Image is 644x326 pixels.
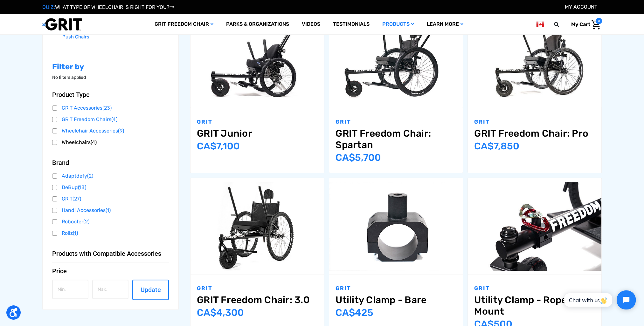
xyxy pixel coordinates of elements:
img: GRIT Freedom Chair Pro: the Pro model shown including contoured Invacare Matrx seatback, Spinergy... [468,15,601,104]
span: Price [52,267,67,275]
span: CA$‌5,700 [336,152,381,163]
p: GRIT [336,118,456,126]
p: GRIT [474,118,595,126]
span: (1) [73,230,78,236]
a: GRIT Accessories(23) [52,103,169,113]
a: Push Chairs [62,32,169,42]
img: GRIT All-Terrain Wheelchair and Mobility Equipment [42,18,82,31]
a: GRIT Freedom Chairs(4) [52,115,169,124]
a: Utility Clamp - Bare,$299.00 [329,178,463,275]
a: Robooter(2) [52,217,169,227]
a: QUIZ:WHAT TYPE OF WHEELCHAIR IS RIGHT FOR YOU? [42,4,174,10]
a: Cart with 0 items [566,18,602,31]
a: Products [376,14,420,35]
a: Videos [295,14,327,35]
p: GRIT [197,284,318,293]
span: QUIZ: [42,4,55,10]
a: GRIT Freedom Chair: Spartan,$3,995.00 [336,128,456,151]
a: GRIT Freedom Chair [148,14,220,35]
iframe: Tidio Chat [557,285,641,315]
img: Cart [591,20,600,30]
input: Max. [92,280,128,299]
button: Brand [52,159,169,166]
span: 0 [596,18,602,24]
a: Rollz(1) [52,228,169,238]
span: (4) [91,139,97,145]
span: (13) [78,184,86,190]
a: GRIT Freedom Chair: 3.0,$2,995.00 [197,294,318,306]
button: Price [52,267,169,275]
a: GRIT Freedom Chair: 3.0,$2,995.00 [190,178,324,275]
a: Learn More [420,14,470,35]
a: GRIT Freedom Chair: Pro,$5,495.00 [468,11,601,108]
a: Account [565,4,597,10]
input: Min. [52,280,88,299]
a: Utility Clamp - Rope Mount,$349.00 [468,178,601,275]
a: GRIT Freedom Chair: Pro,$5,495.00 [474,128,595,139]
h2: Filter by [52,62,169,71]
p: GRIT [197,118,318,126]
span: (23) [102,105,112,111]
span: Product Type [52,91,90,98]
p: GRIT [474,284,595,293]
p: GRIT [336,284,456,293]
p: No filters applied [52,74,169,81]
a: GRIT Junior,$4,995.00 [197,128,318,139]
a: Utility Clamp - Rope Mount,$349.00 [474,294,595,317]
a: DeBug(13) [52,183,169,192]
a: Adaptdefy(2) [52,171,169,181]
img: ca.png [536,20,544,28]
img: Utility Clamp - Rope Mount [468,182,601,271]
a: GRIT(27) [52,194,169,204]
span: (9) [118,128,124,134]
a: Handi Accessories(1) [52,206,169,215]
a: GRIT Junior,$4,995.00 [190,11,324,108]
span: (2) [87,173,93,179]
a: Wheelchairs(4) [52,138,169,147]
span: My Cart [571,21,590,27]
span: CA$‌425 [336,307,373,318]
input: Search [557,18,566,31]
span: Products with Compatible Accessories [52,250,161,257]
a: Parks & Organizations [220,14,295,35]
span: (1) [106,207,111,213]
span: CA$‌7,850 [474,140,519,152]
span: (27) [73,196,81,202]
img: Utility Clamp - Bare [329,182,463,271]
img: GRIT Junior: GRIT Freedom Chair all terrain wheelchair engineered specifically for kids [190,15,324,104]
span: Brand [52,159,69,166]
span: CA$‌7,100 [197,140,240,152]
span: CA$‌4,300 [197,307,244,318]
a: Utility Clamp - Bare,$299.00 [336,294,456,306]
img: GRIT Freedom Chair: 3.0 [190,182,324,271]
button: Update [132,280,169,300]
img: GRIT Freedom Chair: Spartan [329,15,463,104]
a: GRIT Freedom Chair: Spartan,$3,995.00 [329,11,463,108]
a: Wheelchair Accessories(9) [52,126,169,136]
span: (2) [83,219,89,225]
button: Products with Compatible Accessories [52,250,169,257]
span: (4) [111,116,117,122]
button: Product Type [52,91,169,98]
a: Testimonials [327,14,376,35]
